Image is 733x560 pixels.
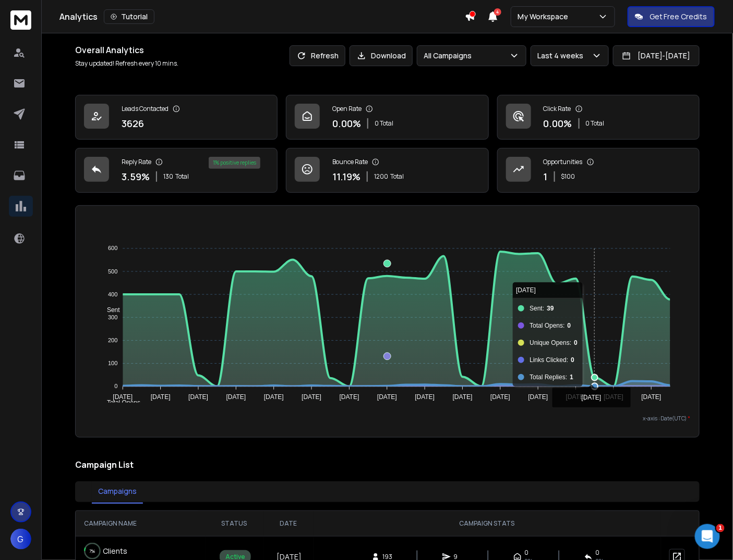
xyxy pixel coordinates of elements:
[75,95,278,140] a: Leads Contacted3626
[17,192,100,211] b: [EMAIL_ADDRESS][DOMAIN_NAME]
[66,341,75,350] button: Start recording
[390,172,404,181] span: Total
[415,393,435,401] tspan: [DATE]
[183,4,202,23] div: Close
[175,172,189,181] span: Total
[45,255,103,263] b: [PERSON_NAME]
[263,511,314,536] th: DATE
[490,393,510,401] tspan: [DATE]
[45,254,178,264] div: joined the conversation
[518,11,572,22] p: My Workspace
[544,169,548,184] p: 1
[604,393,623,401] tspan: [DATE]
[302,393,321,401] tspan: [DATE]
[264,393,284,401] tspan: [DATE]
[561,172,575,181] p: $ 100
[350,45,413,66] button: Download
[151,393,171,401] tspan: [DATE]
[374,172,388,181] span: 1200
[596,549,600,557] span: 0
[16,341,25,350] button: Upload attachment
[8,134,200,165] div: GTLaser says…
[75,148,278,193] a: Reply Rate3.59%130Total1% positive replies
[99,306,120,314] span: Sent
[59,9,465,24] div: Analytics
[99,399,140,406] span: Total Opens
[8,165,200,253] div: Box says…
[209,157,260,169] div: 1 % positive replies
[51,13,130,23] p: The team can also help
[108,268,117,275] tspan: 500
[525,549,529,557] span: 0
[544,105,571,113] p: Click Rate
[537,51,587,61] p: Last 4 weeks
[76,511,206,536] th: CAMPAIGN NAME
[453,393,473,401] tspan: [DATE]
[108,291,117,297] tspan: 400
[586,119,605,128] p: 0 Total
[377,393,397,401] tspan: [DATE]
[179,337,196,354] button: Send a message…
[375,119,393,128] p: 0 Total
[90,546,95,556] p: 7 %
[497,95,700,140] a: Click Rate0.00%0 Total
[10,529,31,550] button: G
[290,45,345,66] button: Refresh
[31,254,42,264] img: Profile image for Raj
[332,158,368,166] p: Bounce Rate
[695,524,720,549] iframe: Intercom live chat
[106,140,192,151] div: what happened now? :/
[114,383,117,390] tspan: 0
[104,9,154,24] button: Tutorial
[566,393,586,401] tspan: [DATE]
[8,276,171,380] div: Hi,​The issue occurred because your account’s access token expired. I’ve initiated an export from...
[92,480,143,504] button: Campaigns
[17,217,163,238] div: The team will be back 🕒
[108,360,117,367] tspan: 100
[226,393,246,401] tspan: [DATE]
[122,158,151,166] p: Reply Rate
[332,116,361,131] p: 0.00 %
[122,105,169,113] p: Leads Contacted
[528,393,548,401] tspan: [DATE]
[113,393,133,401] tspan: [DATE]
[314,511,661,536] th: CAMPAIGN STATS
[75,59,178,68] p: Stay updated! Refresh every 10 mins.
[17,303,163,374] div: The issue occurred because your account’s access token expired. I’ve initiated an export from [GE...
[108,245,117,252] tspan: 600
[650,11,707,22] p: Get Free Credits
[17,282,163,303] div: Hi, ​
[75,44,178,56] h1: Overall Analytics
[716,524,725,532] span: 1
[122,169,150,184] p: 3.59 %
[163,172,173,181] span: 130
[628,6,715,27] button: Get Free Credits
[206,511,263,536] th: STATUS
[8,165,171,244] div: You’ll get replies here and in your email:✉️[EMAIL_ADDRESS][DOMAIN_NAME]The team will be back🕒[DATE]
[8,252,200,276] div: Raj says…
[497,148,700,193] a: Opportunities1$100
[494,8,501,16] span: 4
[26,228,53,237] b: [DATE]
[613,45,700,66] button: [DATE]-[DATE]
[188,393,208,401] tspan: [DATE]
[332,105,362,113] p: Open Rate
[371,51,406,61] p: Download
[51,5,66,13] h1: Box
[75,458,700,471] h2: Campaign List
[286,148,488,193] a: Bounce Rate11.19%1200Total
[108,337,117,343] tspan: 200
[30,6,46,22] img: Profile image for Box
[286,95,488,140] a: Open Rate0.00%0 Total
[311,51,339,61] p: Refresh
[108,314,117,320] tspan: 300
[17,171,163,212] div: You’ll get replies here and in your email: ✉️
[424,51,476,61] p: All Campaigns
[163,4,183,24] button: Home
[642,393,662,401] tspan: [DATE]
[544,116,572,131] p: 0.00 %
[33,341,41,350] button: Emoji picker
[7,4,27,24] button: go back
[340,393,359,401] tspan: [DATE]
